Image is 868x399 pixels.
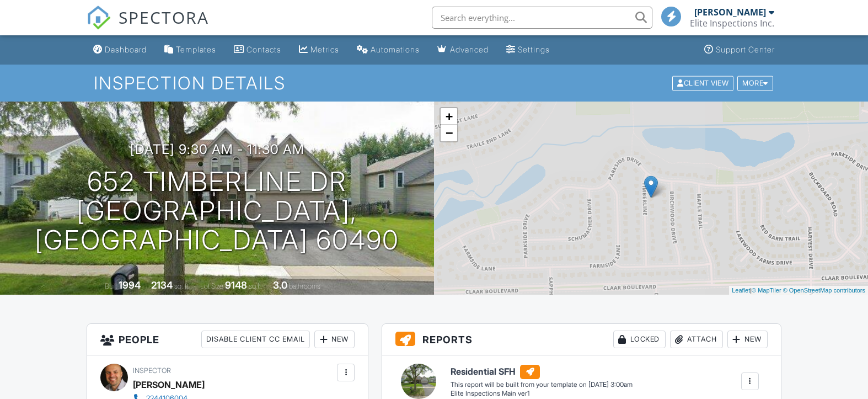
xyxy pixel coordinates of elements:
a: © MapTiler [752,287,781,294]
span: Inspector [133,366,171,375]
div: Elite Inspections Inc. [690,18,774,29]
div: Contacts [247,45,281,54]
div: More [737,76,773,91]
h6: Residential SFH [451,365,633,379]
span: sq. ft. [174,282,190,290]
div: 9148 [225,279,247,291]
div: 2134 [151,279,173,291]
a: Advanced [433,40,493,60]
span: Built [105,282,117,290]
div: Metrics [310,45,339,54]
h3: People [87,324,368,355]
a: SPECTORA [87,15,209,38]
a: Contacts [229,40,286,60]
h3: Reports [382,324,781,355]
a: © OpenStreetMap contributors [783,287,865,294]
span: SPECTORA [119,6,209,29]
a: Metrics [294,40,344,60]
div: 3.0 [273,279,287,291]
a: Dashboard [89,40,151,60]
a: Leaflet [732,287,750,294]
a: Client View [671,78,736,87]
h1: Inspection Details [94,73,774,93]
div: [PERSON_NAME] [694,7,766,18]
div: Locked [613,331,666,348]
h3: [DATE] 9:30 am - 11:30 am [130,142,304,157]
div: Support Center [716,45,775,54]
div: [PERSON_NAME] [133,376,205,393]
div: Attach [670,331,723,348]
span: Lot Size [200,282,223,290]
span: bathrooms [289,282,320,290]
h1: 652 Timberline Dr [GEOGRAPHIC_DATA], [GEOGRAPHIC_DATA] 60490 [18,167,416,254]
div: Dashboard [105,45,147,54]
div: Templates [176,45,216,54]
div: | [729,286,868,295]
a: Zoom out [441,125,457,141]
div: New [727,331,768,348]
div: Advanced [450,45,489,54]
div: 1994 [119,279,141,291]
a: Templates [160,40,221,60]
input: Search everything... [432,7,652,29]
img: The Best Home Inspection Software - Spectora [87,6,111,30]
div: Settings [518,45,550,54]
div: Automations [371,45,420,54]
span: sq.ft. [249,282,262,290]
a: Zoom in [441,108,457,125]
div: This report will be built from your template on [DATE] 3:00am [451,380,633,389]
div: Disable Client CC Email [201,331,310,348]
a: Automations (Basic) [352,40,424,60]
a: Settings [502,40,554,60]
div: Client View [672,76,733,91]
div: New [314,331,355,348]
a: Support Center [700,40,779,60]
div: Elite Inspections Main ver1 [451,389,633,398]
